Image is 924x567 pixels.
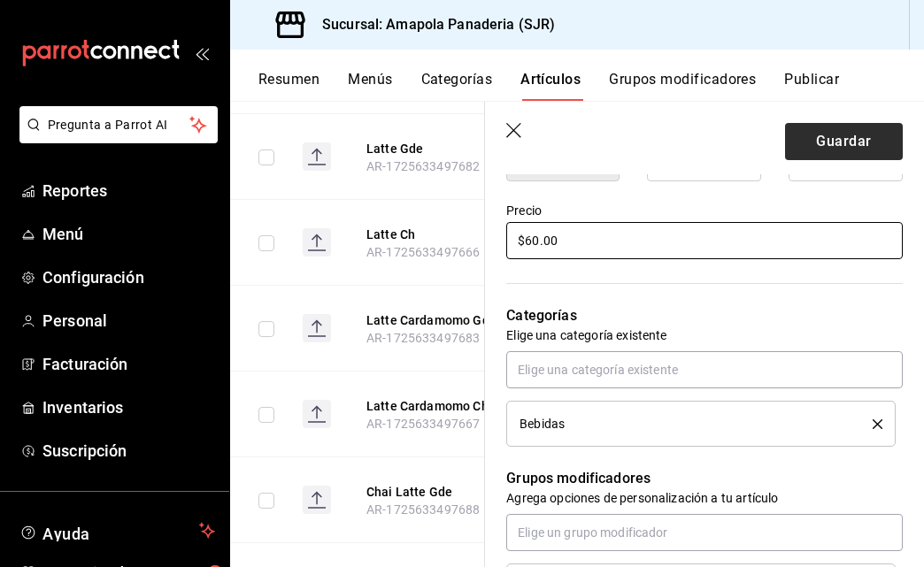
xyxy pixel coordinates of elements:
span: Configuración [42,265,215,289]
button: delete [860,419,882,429]
button: edit-product-location [366,397,508,415]
button: open_drawer_menu [195,46,209,60]
button: Categorías [421,71,493,101]
span: Personal [42,309,215,333]
button: Resumen [258,71,320,101]
span: Ayuda [42,520,192,541]
span: AR-1725633497682 [366,159,480,173]
p: Agrega opciones de personalización a tu artículo [506,489,903,507]
a: Pregunta a Parrot AI [12,128,218,147]
label: Precio [506,204,903,217]
input: Elige una categoría existente [506,351,903,388]
p: Grupos modificadores [506,468,903,489]
span: Suscripción [42,439,215,463]
div: navigation tabs [258,71,924,101]
span: AR-1725633497688 [366,502,480,517]
span: AR-1725633497666 [366,245,480,259]
h3: Sucursal: Amapola Panaderia (SJR) [308,14,555,35]
button: edit-product-location [366,140,508,157]
button: edit-product-location [366,226,508,243]
span: AR-1725633497667 [366,417,480,431]
input: $0.00 [506,222,903,259]
span: Bebidas [520,418,565,430]
button: Grupos modificadores [609,71,756,101]
input: Elige un grupo modificador [506,514,903,551]
span: Inventarios [42,395,215,419]
button: Artículos [520,71,581,101]
button: Pregunta a Parrot AI [19,106,218,143]
p: Categorías [506,305,903,326]
span: AR-1725633497683 [366,331,480,345]
button: Menús [348,71,392,101]
span: Menú [42,222,215,246]
span: Facturación [42,352,215,376]
span: Reportes [42,179,215,203]
button: edit-product-location [366,483,508,501]
button: Publicar [784,71,839,101]
button: Guardar [785,123,903,160]
p: Elige una categoría existente [506,326,903,344]
span: Pregunta a Parrot AI [48,116,190,134]
button: edit-product-location [366,311,508,329]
